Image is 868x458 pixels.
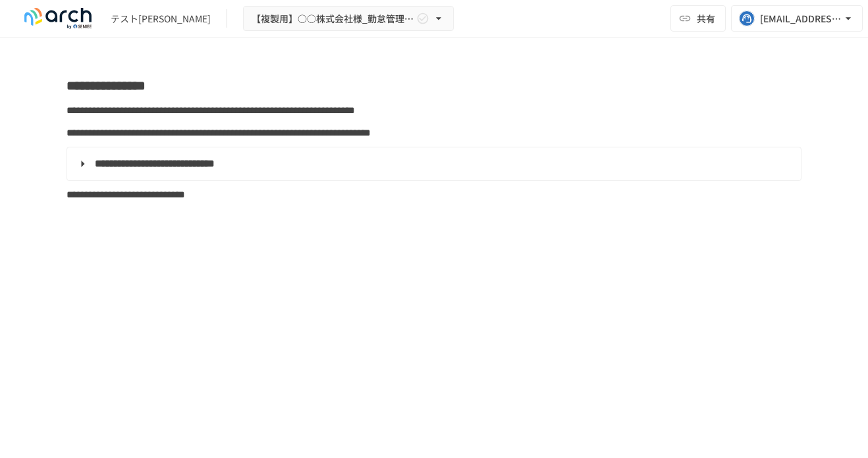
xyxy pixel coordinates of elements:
span: 共有 [697,11,715,26]
div: テスト[PERSON_NAME] [111,12,211,26]
button: 共有 [670,5,726,32]
button: 【複製用】○○株式会社様_勤怠管理システム導入検討に際して [243,6,454,32]
div: [EMAIL_ADDRESS][PERSON_NAME][DOMAIN_NAME] [760,11,842,27]
img: logo-default@2x-9cf2c760.svg [16,8,100,29]
span: 【複製用】○○株式会社様_勤怠管理システム導入検討に際して [252,11,414,27]
button: [EMAIL_ADDRESS][PERSON_NAME][DOMAIN_NAME] [731,5,863,32]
